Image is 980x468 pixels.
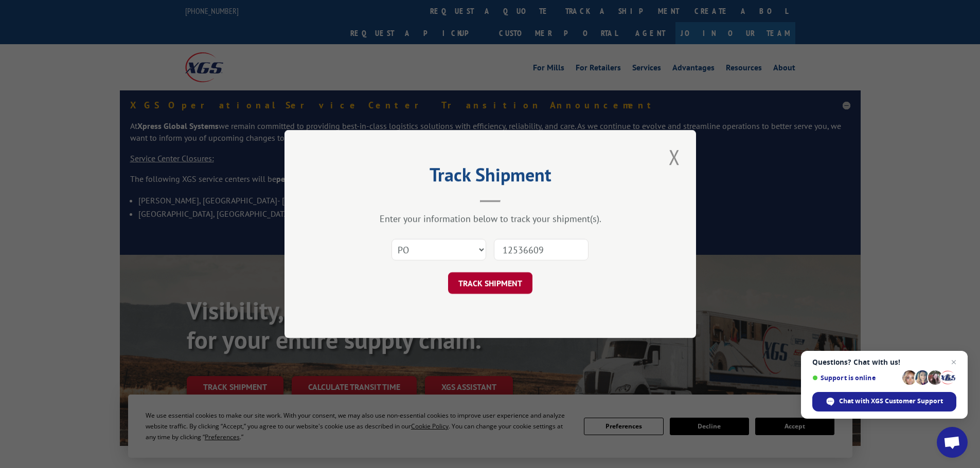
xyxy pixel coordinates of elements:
[812,358,956,366] span: Questions? Chat with us!
[839,397,943,406] span: Chat with XGS Customer Support
[812,374,899,382] span: Support is online
[448,272,532,294] button: TRACK SHIPMENT
[336,167,645,187] h2: Track Shipment
[494,239,589,260] input: Number(s)
[666,143,683,171] button: Close modal
[937,427,968,458] a: Open chat
[336,213,645,224] div: Enter your information below to track your shipment(s).
[812,392,956,411] span: Chat with XGS Customer Support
